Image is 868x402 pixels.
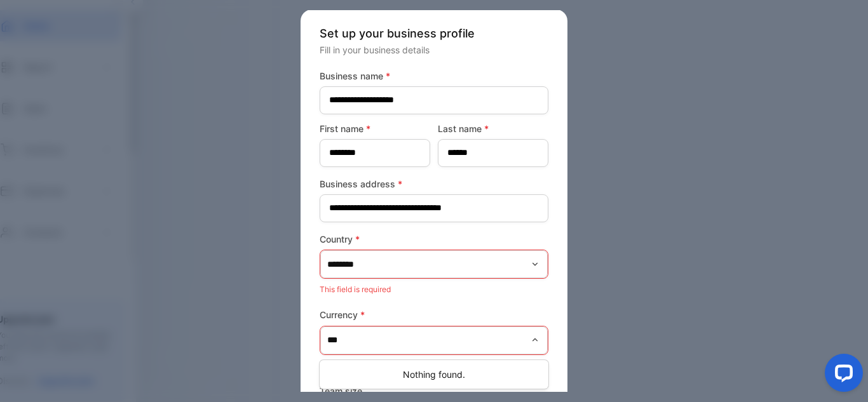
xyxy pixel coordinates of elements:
label: Team size [320,384,548,398]
label: Business address [320,177,548,191]
p: Set up your business profile [320,25,548,42]
p: This field is required [320,281,548,298]
label: Currency [320,308,548,321]
p: This field is required [320,358,548,374]
label: Country [320,232,548,246]
label: Business name [320,69,548,83]
div: Nothing found. [320,363,548,386]
label: First name [320,122,430,135]
iframe: LiveChat chat widget [815,349,868,402]
label: Last name [438,122,548,135]
p: Fill in your business details [320,43,548,57]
